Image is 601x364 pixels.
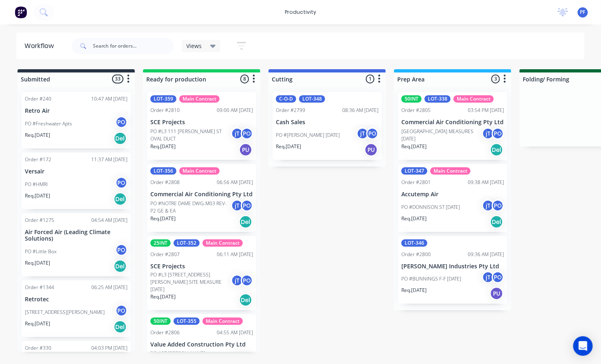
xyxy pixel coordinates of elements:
div: LOT-359Main ContractOrder #281009:00 AM [DATE]SCE ProjectsPO #L3 111 [PERSON_NAME] ST OVAL DUCTjT... [147,92,256,160]
p: PO #Freshwater Apts [25,120,72,127]
div: LOT-352 [174,239,200,247]
input: Search for orders... [93,38,174,54]
div: 50INTLOT-338Main ContractOrder #280503:54 PM [DATE]Commercial Air Conditioning Pty Ltd[GEOGRAPHIC... [398,92,507,160]
div: Workflow [24,41,58,51]
div: Del [490,215,503,228]
p: Req. [DATE] [150,293,176,300]
p: SCE Projects [150,119,253,126]
p: PO #NOTRE DAME DWG-M03 REV-P2 GE & EA [150,200,231,215]
div: Del [239,215,252,228]
div: Open Intercom Messenger [573,336,593,356]
div: Main Contract [203,318,243,325]
p: Req. [DATE] [276,143,301,150]
div: 08:36 AM [DATE] [342,107,379,114]
div: jT [482,271,494,283]
div: PO [241,274,253,287]
p: Req. [DATE] [150,143,176,150]
div: 10:47 AM [DATE] [91,95,128,103]
div: 06:56 AM [DATE] [217,179,253,186]
span: PF [580,9,586,16]
p: [PERSON_NAME] Industries Pty Ltd [401,263,504,270]
div: jT [231,274,243,287]
div: 50INT [150,318,171,325]
div: PU [239,143,252,156]
div: jT [357,127,369,140]
div: LOT-355 [174,318,200,325]
div: PU [365,143,378,156]
div: Order #134406:25 AM [DATE]Retrotec[STREET_ADDRESS][PERSON_NAME]POReq.[DATE]Del [22,281,131,337]
div: PO [366,127,379,140]
div: LOT-346Order #280009:36 AM [DATE][PERSON_NAME] Industries Pty LtdPO #BUNNINGS F-F [DATE]jTPOReq.[... [398,236,507,304]
div: LOT-359 [150,95,176,103]
div: LOT-356Main ContractOrder #280806:56 AM [DATE]Commercial Air Conditioning Pty LtdPO #NOTRE DAME D... [147,164,256,232]
div: Del [114,320,127,333]
p: Req. [DATE] [401,143,427,150]
p: PO #Little Box [25,248,57,255]
div: Order #1344 [25,284,54,291]
div: PO [492,200,504,212]
p: PO #L3 111 [PERSON_NAME] ST OVAL DUCT [150,128,231,143]
div: 25INT [150,239,171,247]
div: PO [115,244,128,256]
div: PO [492,271,504,283]
p: PO #BUNNINGS F-F [DATE] [401,275,461,283]
p: Retrotec [25,296,128,303]
div: 50INT [401,95,422,103]
div: Main Contract [430,167,471,175]
p: Req. [DATE] [401,287,427,294]
div: LOT-347Main ContractOrder #280109:38 AM [DATE]Accutemp AirPO #DONNISON ST [DATE]jTPOReq.[DATE]Del [398,164,507,232]
p: Commercial Air Conditioning Pty Ltd [401,119,504,126]
div: jT [231,200,243,212]
div: Order #2807 [150,251,180,258]
div: C-O-DLOT-348Order #279908:36 AM [DATE]Cash SalesPO #[PERSON_NAME] [DATE]jTPOReq.[DATE]PU [273,92,382,160]
p: Req. [DATE] [150,215,176,222]
div: C-O-D [276,95,296,103]
p: PO #HMRI [25,181,48,188]
div: 11:37 AM [DATE] [91,156,128,163]
span: Views [187,42,202,50]
p: Versair [25,168,128,175]
div: PO [241,200,253,212]
div: Order #24010:47 AM [DATE]Retro AirPO #Freshwater AptsPOReq.[DATE]Del [22,92,131,149]
div: Order #240 [25,95,51,103]
div: jT [482,127,494,140]
img: Factory [15,6,27,18]
div: 09:00 AM [DATE] [217,107,253,114]
div: productivity [281,6,320,18]
div: Del [239,294,252,307]
div: Del [490,143,503,156]
div: LOT-338 [425,95,451,103]
p: PO #L3 [STREET_ADDRESS][PERSON_NAME] SITE MEASURE [DATE] [150,271,231,293]
p: Req. [DATE] [401,215,427,222]
p: Commercial Air Conditioning Pty Ltd [150,191,253,198]
div: 04:03 PM [DATE] [91,344,128,352]
div: Del [114,260,127,273]
div: Del [114,132,127,145]
div: LOT-348 [299,95,325,103]
div: 04:54 AM [DATE] [91,217,128,224]
div: 09:36 AM [DATE] [468,251,504,258]
p: Air Forced Air (Leading Climate Solutions) [25,229,128,243]
div: Order #1275 [25,217,54,224]
div: Order #2799 [276,107,305,114]
div: jT [482,200,494,212]
div: 04:55 AM [DATE] [217,329,253,336]
div: PO [492,127,504,140]
div: Main Contract [179,95,220,103]
div: PO [241,127,253,140]
div: 25INTLOT-352Main ContractOrder #280706:11 AM [DATE]SCE ProjectsPO #L3 [STREET_ADDRESS][PERSON_NAM... [147,236,256,311]
div: Main Contract [203,239,243,247]
p: Accutemp Air [401,191,504,198]
div: Del [114,193,127,206]
div: PO [115,116,128,128]
div: PO [115,305,128,317]
div: Main Contract [454,95,494,103]
div: Order #330 [25,344,51,352]
div: Order #2805 [401,107,431,114]
div: PO [115,177,128,189]
p: Cash Sales [276,119,379,126]
p: [GEOGRAPHIC_DATA] MEASURES [DATE] [401,128,482,143]
div: LOT-356 [150,167,176,175]
div: PU [490,287,503,300]
div: jT [231,127,243,140]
